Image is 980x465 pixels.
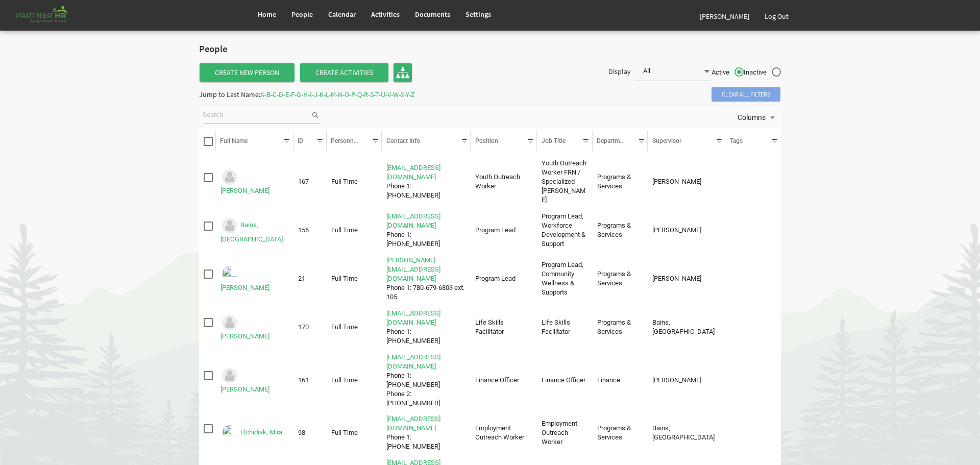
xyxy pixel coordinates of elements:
td: amy@theopendoors.caPhone 1: 780-679-6803 ext. 105 is template cell column header Contact Info [382,254,471,304]
td: Programs & Services column header Departments [593,210,648,251]
div: Columns [736,106,779,128]
input: Search [203,108,311,123]
td: Programs & Services column header Departments [593,157,648,207]
td: Program Lead, Community Wellness & Supports column header Job Title [537,254,593,304]
a: [EMAIL_ADDRESS][DOMAIN_NAME] [386,353,440,370]
img: Could not locate image [220,216,239,235]
span: Home [258,10,276,19]
td: 98 column header ID [293,412,327,453]
td: Full Time column header Personnel Type [327,210,382,251]
td: checkbox [199,254,216,304]
span: B [266,90,271,99]
td: Employment Outreach Worker column header Position [471,412,537,453]
span: J [314,90,317,99]
span: search [311,110,320,121]
td: 21 column header ID [293,254,327,304]
span: Clear all filters [712,87,780,102]
td: Cox, Deanna is template cell column header Full Name [216,307,293,348]
span: M [331,90,336,99]
a: [EMAIL_ADDRESS][DOMAIN_NAME] [386,212,440,229]
button: Columns [736,111,779,124]
td: mirae@theopendoors.caPhone 1: 780-679-6803 is template cell column header Contact Info [382,412,471,453]
a: [PERSON_NAME] [220,284,269,291]
span: Contact Info [386,137,420,144]
td: Domingo, Fernando is template cell column header Full Name [216,351,293,410]
span: H [303,90,308,99]
td: checkbox [199,412,216,453]
td: anchillab@theopendoors.caPhone 1: 780-781-8628 is template cell column header Contact Info [382,210,471,251]
a: Create New Person [200,63,295,82]
td: Programs & Services column header Departments [593,412,648,453]
span: Departments [597,137,631,144]
td: Cardinal, Amy is template cell column header Full Name [216,254,293,304]
td: checkbox [199,210,216,251]
td: fernandod@theopendoors.caPhone 1: 780-679-6803 ext 108Phone 2: 780-678-6130 is template cell colu... [382,351,471,410]
td: Garcia, Mylene column header Supervisor [648,254,725,304]
td: column header Tags [725,157,781,207]
td: Cardinal, Amy column header Supervisor [648,157,725,207]
span: Documents [415,10,450,19]
span: R [364,90,368,99]
span: Tags [730,137,743,144]
a: [PERSON_NAME][EMAIL_ADDRESS][DOMAIN_NAME] [386,256,440,282]
a: Organisation Chart [394,63,412,82]
img: Could not locate image [220,313,239,332]
td: Bains, Anchilla is template cell column header Full Name [216,210,293,251]
span: A [260,90,264,99]
img: Emp-db86dcfa-a4b5-423b-9310-dea251513417.png [220,424,239,442]
span: O [345,90,349,99]
span: Y [406,90,409,99]
td: Programs & Services column header Departments [593,254,648,304]
td: checkbox [199,157,216,207]
span: V [387,90,391,99]
td: Full Time column header Personnel Type [327,254,382,304]
span: Position [475,137,498,144]
span: X [401,90,404,99]
span: W [393,90,399,99]
span: ID [298,137,303,144]
td: Finance Officer column header Position [471,351,537,410]
td: 161 column header ID [293,351,327,410]
div: Search [201,106,322,128]
span: Full Name [220,137,248,144]
td: Garcia, Mylene column header Supervisor [648,210,725,251]
span: Active [712,68,744,77]
span: Inactive [744,68,781,77]
img: Could not locate image [220,366,239,385]
td: column header Tags [725,254,781,304]
td: column header Tags [725,412,781,453]
span: Display [608,67,631,76]
td: checkbox [199,307,216,348]
td: Program Lead column header Position [471,254,537,304]
td: Finance column header Departments [593,351,648,410]
td: deannac@theopendoors.caPhone 1: 780-679-8836 is template cell column header Contact Info [382,307,471,348]
h2: People [199,44,283,55]
span: P [351,90,355,99]
td: 156 column header ID [293,210,327,251]
td: Full Time column header Personnel Type [327,157,382,207]
a: Bains, [GEOGRAPHIC_DATA] [220,222,283,243]
a: Log Out [757,2,796,31]
a: [PERSON_NAME] [692,2,757,31]
span: I [310,90,312,99]
a: [PERSON_NAME] [220,332,269,340]
span: Z [411,90,415,99]
td: Full Time column header Personnel Type [327,412,382,453]
span: G [297,90,301,99]
a: [EMAIL_ADDRESS][DOMAIN_NAME] [386,309,440,326]
img: org-chart.svg [396,66,409,79]
span: Supervisor [652,137,681,144]
td: column header Tags [725,307,781,348]
td: Bains, Anchilla column header Supervisor [648,307,725,348]
td: 170 column header ID [293,307,327,348]
img: Emp-3318ea45-47e5-4a97-b3ed-e0c499d54a87.png [220,265,239,283]
td: Programs & Services column header Departments [593,307,648,348]
span: Activities [371,10,400,19]
span: T [375,90,379,99]
td: checkbox [199,351,216,410]
span: People [291,10,313,19]
a: Elchidiak, Mira [240,429,282,436]
td: Youth Outreach Worker column header Position [471,157,537,207]
td: Bains, Anchilla column header Supervisor [648,412,725,453]
div: Jump to Last Name: - - - - - - - - - - - - - - - - - - - - - - - - - [199,86,415,103]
